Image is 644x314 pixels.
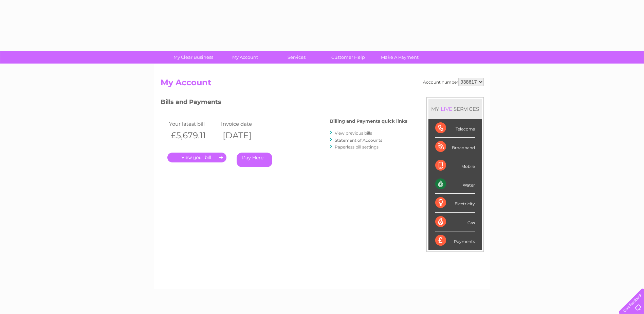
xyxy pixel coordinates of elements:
[439,106,454,112] div: LIVE
[167,153,226,162] a: .
[335,130,372,136] a: View previous bills
[435,156,475,175] div: Mobile
[167,119,220,128] td: Your latest bill
[219,128,272,142] th: [DATE]
[161,78,484,91] h2: My Account
[435,175,475,194] div: Water
[435,194,475,212] div: Electricity
[428,99,482,119] div: MY SERVICES
[161,97,407,109] h3: Bills and Payments
[435,213,475,231] div: Gas
[269,51,325,64] a: Services
[219,119,272,128] td: Invoice date
[330,119,407,124] h4: Billing and Payments quick links
[320,51,376,64] a: Customer Help
[435,119,475,138] div: Telecoms
[165,51,221,64] a: My Clear Business
[435,138,475,156] div: Broadband
[217,51,273,64] a: My Account
[335,144,379,150] a: Paperless bill settings
[237,153,272,167] a: Pay Here
[435,231,475,250] div: Payments
[167,128,220,142] th: £5,679.11
[335,138,382,143] a: Statement of Accounts
[423,78,484,86] div: Account number
[372,51,428,64] a: Make A Payment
